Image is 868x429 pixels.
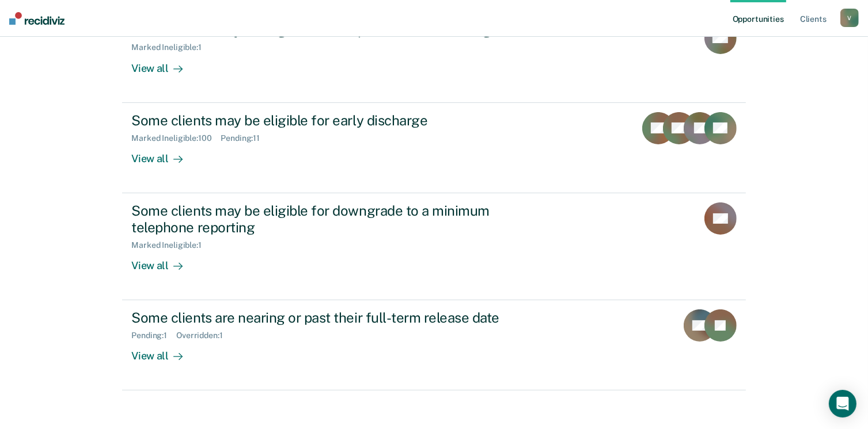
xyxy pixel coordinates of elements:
img: Recidiviz [9,12,65,25]
a: Some clients may be eligible for a supervision level downgradeMarked Ineligible:1View all [122,12,745,103]
div: Some clients may be eligible for early discharge [131,112,536,129]
div: View all [131,143,196,165]
div: Marked Ineligible : 100 [131,133,221,143]
div: Open Intercom Messenger [829,390,856,417]
div: Overridden : 1 [176,331,232,340]
div: Some clients are nearing or past their full-term release date [131,309,536,326]
div: Pending : 1 [131,331,176,340]
div: View all [131,52,196,75]
a: Some clients may be eligible for early dischargeMarked Ineligible:100Pending:11View all [122,103,745,193]
div: Some clients may be eligible for downgrade to a minimum telephone reporting [131,202,536,236]
a: Some clients are nearing or past their full-term release datePending:1Overridden:1View all [122,300,745,390]
div: View all [131,250,196,272]
button: V [840,9,859,27]
div: Marked Ineligible : 1 [131,240,210,250]
div: Marked Ineligible : 1 [131,43,210,52]
a: Some clients may be eligible for downgrade to a minimum telephone reportingMarked Ineligible:1Vie... [122,193,745,300]
div: View all [131,340,196,363]
div: Pending : 11 [221,133,269,143]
